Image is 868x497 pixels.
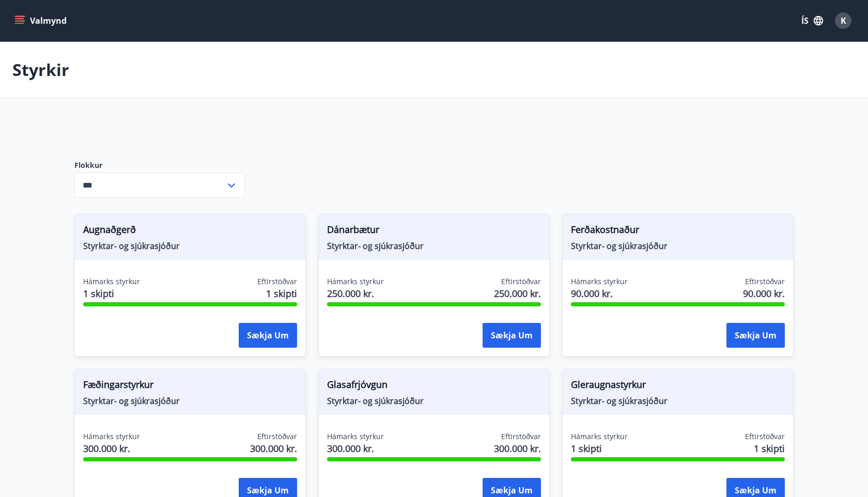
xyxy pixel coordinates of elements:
[83,240,297,252] span: Styrktar- og sjúkrasjóður
[327,287,384,300] span: 250.000 kr.
[327,276,384,287] span: Hámarks styrkur
[501,276,541,287] span: Eftirstöðvar
[494,442,541,455] span: 300.000 kr.
[571,287,628,300] span: 90.000 kr.
[483,323,541,348] button: Sækja um
[571,240,785,252] span: Styrktar- og sjúkrasjóður
[501,431,541,442] span: Eftirstöðvar
[745,431,785,442] span: Eftirstöðvar
[83,276,140,287] span: Hámarks styrkur
[12,11,71,30] button: menu
[266,287,297,300] span: 1 skipti
[494,287,541,300] span: 250.000 kr.
[754,442,785,455] span: 1 skipti
[83,287,140,300] span: 1 skipti
[841,15,846,26] span: K
[83,378,297,395] span: Fæðingarstyrkur
[327,378,541,395] span: Glasafrjóvgun
[726,323,785,348] button: Sækja um
[83,442,140,455] span: 300.000 kr.
[327,223,541,240] span: Dánarbætur
[12,58,69,81] p: Styrkir
[74,160,245,170] label: Flokkur
[745,276,785,287] span: Eftirstöðvar
[239,323,297,348] button: Sækja um
[571,442,628,455] span: 1 skipti
[83,223,297,240] span: Augnaðgerð
[571,395,785,407] span: Styrktar- og sjúkrasjóður
[831,8,856,33] button: K
[83,395,297,407] span: Styrktar- og sjúkrasjóður
[327,395,541,407] span: Styrktar- og sjúkrasjóður
[327,240,541,252] span: Styrktar- og sjúkrasjóður
[257,276,297,287] span: Eftirstöðvar
[83,431,140,442] span: Hámarks styrkur
[571,431,628,442] span: Hámarks styrkur
[743,287,785,300] span: 90.000 kr.
[571,378,785,395] span: Gleraugnastyrkur
[257,431,297,442] span: Eftirstöðvar
[250,442,297,455] span: 300.000 kr.
[327,442,384,455] span: 300.000 kr.
[327,431,384,442] span: Hámarks styrkur
[571,223,785,240] span: Ferðakostnaður
[796,11,829,30] button: ÍS
[571,276,628,287] span: Hámarks styrkur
